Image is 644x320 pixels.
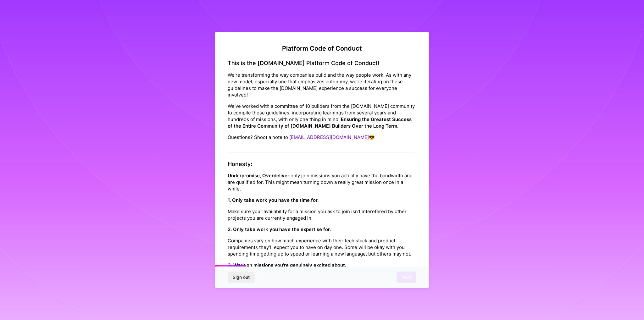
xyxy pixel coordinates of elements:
[228,208,416,221] p: Make sure your availability for a mission you ask to join isn’t interefered by other projects you...
[228,262,346,268] strong: 3. Work on missions you’re genuinely excited about.
[228,197,319,203] strong: 1. Only take work you have the time for.
[228,272,255,283] button: Sign out
[228,160,416,167] h4: Honesty:
[228,45,416,52] h2: Platform Code of Conduct
[228,116,412,129] strong: Ensuring the Greatest Success of the Entire Community of [DOMAIN_NAME] Builders Over the Long Term.
[228,226,331,232] strong: 2. Only take work you have the expertise for.
[228,71,416,98] p: We’re transforming the way companies build and the way people work. As with any new model, especi...
[228,173,291,179] strong: Underpromise, Overdeliver:
[228,102,416,129] p: We’ve worked with a committee of 10 builders from the [DOMAIN_NAME] community to compile these gu...
[228,237,416,257] p: Companies vary on how much experience with their tech stack and product requirements they’ll expe...
[228,134,416,140] p: Questions? Shoot a note to 😎
[228,60,416,67] h4: This is the [DOMAIN_NAME] Platform Code of Conduct!
[228,172,416,192] p: only join missions you actually have the bandwidth and are qualified for. This might mean turning...
[289,134,369,140] a: [EMAIL_ADDRESS][DOMAIN_NAME]
[233,274,250,280] span: Sign out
